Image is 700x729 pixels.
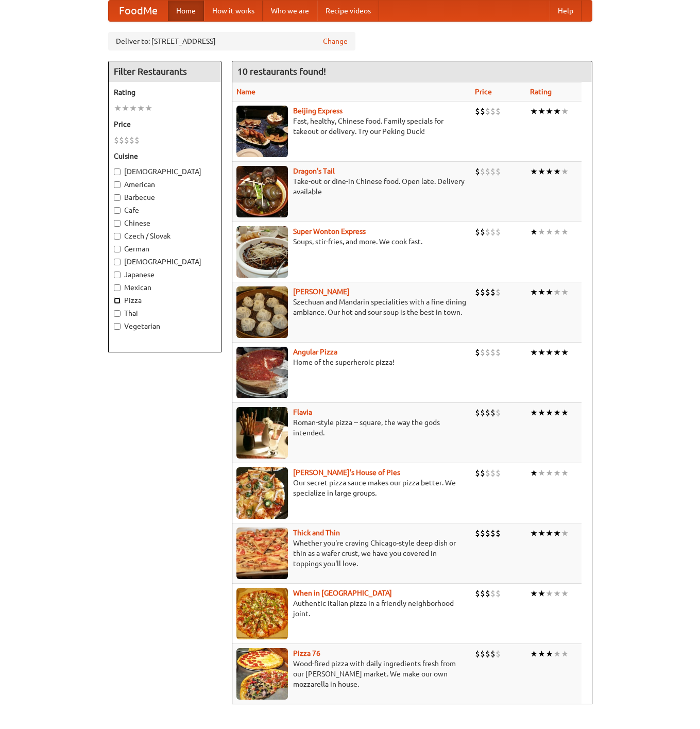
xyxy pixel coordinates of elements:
[114,308,216,318] label: Thai
[114,259,121,265] input: [DEMOGRAPHIC_DATA]
[137,103,145,114] li: ★
[293,529,340,537] b: Thick and Thin
[553,588,561,599] li: ★
[236,648,288,700] img: pizza76.jpg
[485,226,490,238] li: $
[553,528,561,539] li: ★
[475,226,480,238] li: $
[114,168,121,175] input: [DEMOGRAPHIC_DATA]
[490,588,496,599] li: $
[129,134,134,146] li: $
[236,528,288,579] img: thick.jpg
[475,528,480,539] li: $
[236,347,288,398] img: angular.jpg
[236,166,288,217] img: dragon.jpg
[263,1,317,21] a: Who we are
[114,231,216,241] label: Czech / Slovak
[485,528,490,539] li: $
[114,192,216,202] label: Barbecue
[485,106,490,117] li: $
[114,181,121,188] input: American
[490,286,496,298] li: $
[496,226,501,238] li: $
[490,648,496,659] li: $
[236,598,467,619] p: Authentic Italian pizza in a friendly neighborhood joint.
[553,467,561,479] li: ★
[293,348,337,356] b: Angular Pizza
[490,226,496,238] li: $
[485,407,490,418] li: $
[538,226,545,238] li: ★
[114,103,122,114] li: ★
[553,226,561,238] li: ★
[114,284,121,291] input: Mexican
[293,468,400,477] b: [PERSON_NAME]'s House of Pies
[124,134,129,146] li: $
[561,407,569,418] li: ★
[496,347,501,358] li: $
[236,226,288,278] img: superwonton.jpg
[114,246,121,252] input: German
[530,467,538,479] li: ★
[293,649,320,657] b: Pizza 76
[490,467,496,479] li: $
[114,179,216,190] label: American
[114,297,121,304] input: Pizza
[545,347,553,358] li: ★
[496,407,501,418] li: $
[114,205,216,215] label: Cafe
[496,528,501,539] li: $
[538,467,545,479] li: ★
[119,134,124,146] li: $
[530,106,538,117] li: ★
[108,32,355,50] div: Deliver to: [STREET_ADDRESS]
[485,648,490,659] li: $
[236,297,467,317] p: Szechuan and Mandarin specialities with a fine dining ambiance. Our hot and sour soup is the best...
[114,220,121,227] input: Chinese
[561,528,569,539] li: ★
[490,166,496,177] li: $
[480,106,485,117] li: $
[134,134,140,146] li: $
[475,106,480,117] li: $
[480,226,485,238] li: $
[475,407,480,418] li: $
[114,321,216,331] label: Vegetarian
[480,347,485,358] li: $
[496,467,501,479] li: $
[114,295,216,306] label: Pizza
[236,116,467,137] p: Fast, healthy, Chinese food. Family specials for takeout or delivery. Try our Peking Duck!
[480,588,485,599] li: $
[480,166,485,177] li: $
[545,528,553,539] li: ★
[109,61,221,82] h4: Filter Restaurants
[538,347,545,358] li: ★
[236,106,288,157] img: beijing.jpg
[530,88,552,96] a: Rating
[485,467,490,479] li: $
[545,106,553,117] li: ★
[293,107,343,115] a: Beijing Express
[490,528,496,539] li: $
[561,106,569,117] li: ★
[293,287,350,296] a: [PERSON_NAME]
[545,648,553,659] li: ★
[545,286,553,298] li: ★
[553,407,561,418] li: ★
[553,347,561,358] li: ★
[293,167,335,175] a: Dragon's Tail
[561,226,569,238] li: ★
[475,347,480,358] li: $
[114,282,216,293] label: Mexican
[553,166,561,177] li: ★
[236,357,467,367] p: Home of the superheroic pizza!
[530,588,538,599] li: ★
[496,286,501,298] li: $
[561,588,569,599] li: ★
[480,467,485,479] li: $
[561,286,569,298] li: ★
[236,407,288,459] img: flavia.jpg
